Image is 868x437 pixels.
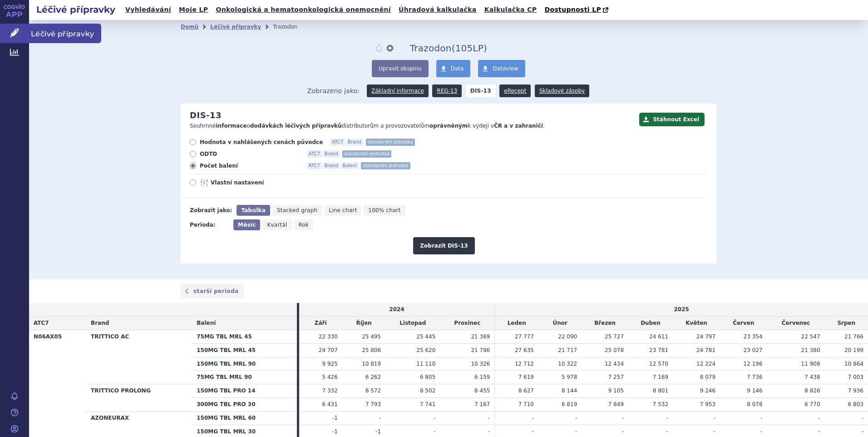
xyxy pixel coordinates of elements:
td: Prosinec [440,317,495,330]
span: Tabulka [241,207,265,214]
span: 12 196 [744,361,763,367]
span: 7 741 [420,401,435,407]
td: Říjen [342,317,385,330]
span: 8 572 [365,387,381,394]
strong: ČR a v zahraničí [494,123,543,129]
td: Květen [673,317,720,330]
span: 9 105 [608,387,624,394]
span: 7 532 [653,401,668,407]
span: - [488,428,490,435]
span: -1 [332,415,338,421]
button: Upravit skupinu [372,60,428,77]
td: Leden [495,317,538,330]
a: Úhradová kalkulačka [396,4,479,16]
span: -1 [375,428,381,435]
span: 7 003 [848,374,863,380]
td: Září [299,317,342,330]
td: Únor [538,317,582,330]
span: Trazodon [410,43,452,54]
span: Data [451,65,464,72]
button: Stáhnout Excel [639,113,705,126]
span: Balení [197,320,216,326]
span: 25 495 [362,333,381,340]
span: 7 619 [518,374,534,380]
span: 8 455 [474,387,490,394]
span: ODTD [200,150,300,158]
span: Stacked graph [277,207,317,214]
span: 5 426 [322,374,338,380]
td: Duben [628,317,673,330]
span: 23 781 [649,347,668,353]
a: Onkologická a hematoonkologická onemocnění [213,4,394,16]
span: 8 078 [747,401,762,407]
span: Zobrazeno jako: [307,84,360,97]
span: Hodnota v nahlášených cenách původce [200,139,323,146]
span: - [575,415,577,421]
span: 10 864 [844,361,863,367]
span: 23 027 [744,347,763,353]
a: Dostupnosti LP [542,4,613,16]
span: - [714,415,715,421]
span: - [532,428,534,435]
span: 27 635 [515,347,534,353]
span: - [760,415,762,421]
span: 7 793 [365,401,381,407]
span: - [434,415,435,421]
span: 9 246 [700,387,715,394]
span: 22 090 [558,333,577,340]
span: 8 627 [518,387,534,394]
span: Balení [341,162,359,169]
div: Perioda: [190,219,229,230]
span: Měsíc [238,222,256,228]
th: 150MG TBL MRL 45 [192,343,296,357]
span: 6 803 [848,401,863,407]
span: 25 620 [416,347,435,353]
span: 8 079 [700,374,715,380]
button: nastavení [385,43,395,54]
span: 22 547 [801,333,820,340]
td: 2024 [299,303,495,316]
span: 25 806 [362,347,381,353]
h2: DIS-13 [190,110,222,120]
span: 12 712 [515,361,534,367]
span: 12 570 [649,361,668,367]
span: 7 169 [653,374,668,380]
a: REG-13 [432,84,462,97]
span: 24 707 [319,347,338,353]
span: 10 326 [471,361,490,367]
span: standardní jednotka [361,162,410,169]
strong: dodávkách léčivých přípravků [250,123,342,129]
span: - [622,428,624,435]
a: Základní informace [367,84,429,97]
span: 12 224 [696,361,715,367]
button: Zobrazit DIS-13 [413,237,474,254]
span: 5 978 [562,374,577,380]
span: - [379,415,381,421]
span: 25 727 [605,333,624,340]
span: Dataview [493,65,518,72]
span: 24 611 [649,333,668,340]
span: Line chart [329,207,357,214]
span: 21 786 [471,347,490,353]
span: - [532,415,534,421]
span: 10 322 [558,361,577,367]
span: - [575,428,577,435]
p: Souhrnné o distributorům a provozovatelům k výdeji v . [190,122,635,130]
span: 23 354 [744,333,763,340]
span: Dostupnosti LP [544,6,601,13]
span: 8 826 [804,387,820,394]
span: 7 332 [322,387,338,394]
span: Rok [299,222,309,228]
span: - [862,428,863,435]
a: Kalkulačka CP [482,4,540,16]
span: ATC7 [330,139,345,146]
span: Brand [91,320,109,326]
span: 10 819 [362,361,381,367]
span: 24 781 [696,347,715,353]
span: 27 777 [515,333,534,340]
strong: informace [216,123,247,129]
span: - [488,415,490,421]
td: Srpen [825,317,868,330]
span: 8 144 [562,387,577,394]
span: - [666,415,668,421]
